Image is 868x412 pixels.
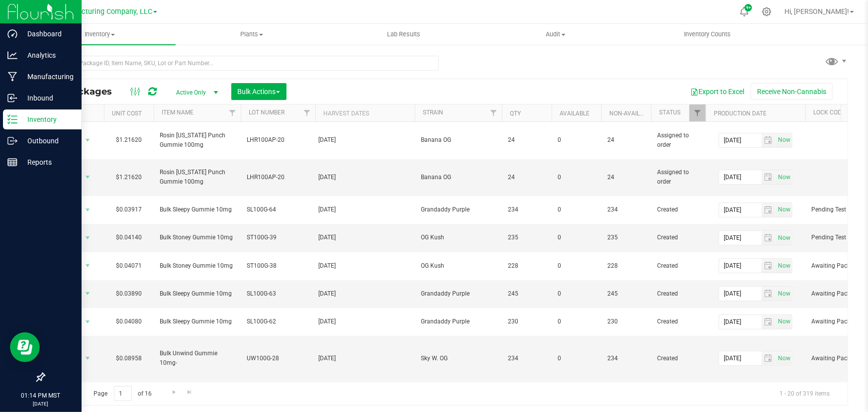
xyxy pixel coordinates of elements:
[632,24,783,45] a: Inventory Counts
[751,83,833,100] button: Receive Non-Cannabis
[421,354,496,363] span: Sky W. OG
[607,173,645,182] span: 24
[607,317,645,326] span: 230
[746,6,751,10] span: 9+
[508,289,546,299] span: 245
[659,109,680,116] a: Status
[607,135,645,145] span: 24
[7,72,17,82] inline-svg: Manufacturing
[762,231,776,245] span: select
[657,317,700,326] span: Created
[176,24,327,45] a: Plants
[238,88,280,96] span: Bulk Actions
[160,261,235,271] span: Bulk Stoney Gummie 10mg
[657,233,700,242] span: Created
[607,354,645,363] span: 234
[319,233,412,242] div: [DATE]
[7,93,17,103] inline-svg: Inbound
[558,173,595,182] span: 0
[508,354,546,363] span: 234
[762,170,776,184] span: select
[510,110,521,117] a: Qty
[421,233,496,242] span: OG Kush
[44,56,439,71] input: Search Package ID, Item Name, SKU, Lot or Part Number...
[104,280,154,308] td: $0.03890
[82,259,94,273] span: select
[480,24,631,45] a: Audit
[421,317,496,326] span: Grandaddy Purple
[761,7,773,16] div: Manage settings
[775,133,792,147] span: select
[319,317,412,326] div: [DATE]
[762,133,776,147] span: select
[607,261,645,271] span: 228
[24,24,176,45] a: Inventory
[4,391,77,400] p: 01:14 PM MST
[813,109,845,116] a: Lock Code
[231,83,287,100] button: Bulk Actions
[775,231,792,245] span: select
[657,168,700,187] span: Assigned to order
[508,261,546,271] span: 228
[657,261,700,271] span: Created
[762,315,776,329] span: select
[319,354,412,363] div: [DATE]
[52,86,122,97] span: All Packages
[162,109,193,116] a: Item Name
[775,170,792,184] span: select
[421,289,496,299] span: Grandaddy Purple
[112,110,142,117] a: Unit Cost
[17,28,77,40] p: Dashboard
[82,170,94,184] span: select
[762,203,776,217] span: select
[104,159,154,197] td: $1.21620
[657,354,700,363] span: Created
[776,203,793,217] span: Set Current date
[224,104,241,121] a: Filter
[319,173,412,182] div: [DATE]
[183,386,197,400] a: Go to the last page
[24,30,176,39] span: Inventory
[485,104,502,121] a: Filter
[657,205,700,214] span: Created
[319,261,412,271] div: [DATE]
[247,289,309,299] span: SL100G-63
[558,261,595,271] span: 0
[607,233,645,242] span: 235
[46,7,152,16] span: BB Manufacturing Company, LLC
[17,71,77,83] p: Manufacturing
[776,259,793,273] span: Set Current date
[480,30,631,39] span: Audit
[82,231,94,245] span: select
[423,109,443,116] a: Strain
[508,205,546,214] span: 234
[104,336,154,381] td: $0.08958
[7,136,17,146] inline-svg: Outbound
[607,205,645,214] span: 234
[17,113,77,125] p: Inventory
[315,104,415,122] th: Harvest Dates
[160,233,235,242] span: Bulk Stoney Gummie 10mg
[17,156,77,168] p: Reports
[82,351,94,365] span: select
[558,317,595,326] span: 0
[7,157,17,167] inline-svg: Reports
[82,133,94,147] span: select
[104,252,154,280] td: $0.04071
[558,205,595,214] span: 0
[17,92,77,104] p: Inbound
[776,351,793,366] span: Set Current date
[374,30,434,39] span: Lab Results
[775,287,792,301] span: select
[421,261,496,271] span: OG Kush
[160,349,235,368] span: Bulk Unwind Gummie 10mg-
[421,135,496,145] span: Banana OG
[776,231,793,245] span: Set Current date
[421,173,496,182] span: Banana OG
[247,354,309,363] span: UW100G-28
[82,203,94,217] span: select
[7,50,17,60] inline-svg: Analytics
[17,135,77,147] p: Outbound
[762,351,776,365] span: select
[10,332,40,362] iframe: Resource center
